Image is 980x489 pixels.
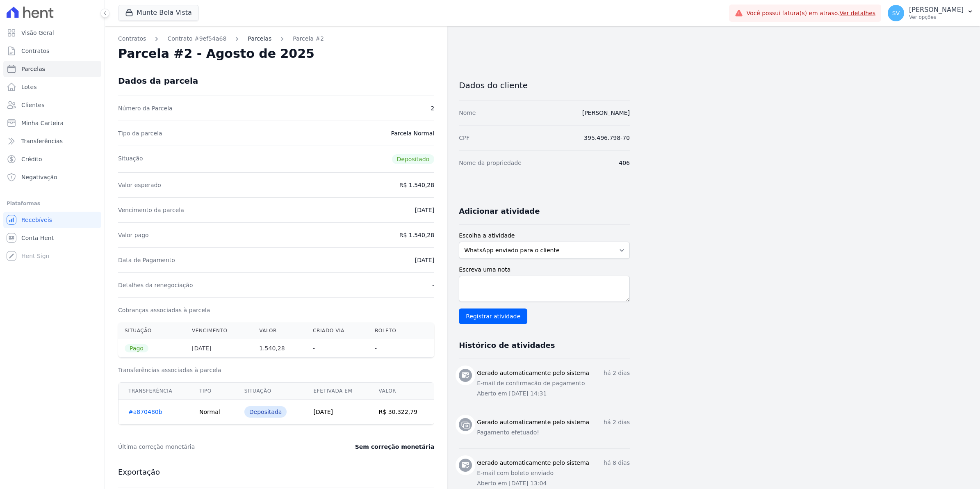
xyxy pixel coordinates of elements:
span: Pago [125,344,148,352]
input: Registrar atividade [459,308,527,324]
th: Tipo [189,383,235,400]
p: [PERSON_NAME] [909,6,964,14]
button: Munte Bela Vista [118,5,199,21]
th: Situação [235,383,304,400]
span: Minha Carteira [21,119,64,127]
dd: 395.496.798-70 [584,134,630,142]
span: Transferências [21,137,63,145]
th: Transferência [119,383,189,400]
button: SV [PERSON_NAME] Ver opções [881,2,980,25]
div: Dados da parcela [118,76,198,86]
dt: Data de Pagamento [118,256,175,264]
p: há 2 dias [604,369,630,377]
div: Plataformas [7,199,98,208]
dt: Detalhes da renegociação [118,281,193,289]
dt: Nome da propriedade [459,159,522,167]
a: Visão Geral [3,25,101,41]
a: Minha Carteira [3,115,101,131]
dd: [DATE] [415,206,434,214]
dt: CPF [459,134,469,142]
dd: Sem correção monetária [355,443,434,451]
dt: Última correção monetária [118,443,305,451]
span: Negativação [21,173,57,181]
h3: Histórico de atividades [459,340,555,350]
a: Parcelas [3,61,101,77]
h3: Adicionar atividade [459,206,540,216]
span: Visão Geral [21,29,54,37]
dt: Valor esperado [118,181,161,189]
a: Lotes [3,79,101,95]
dt: Vencimento da parcela [118,206,184,214]
p: Pagamento efetuado! [477,428,630,437]
span: Contratos [21,47,49,55]
th: - [306,339,368,358]
dd: Parcela Normal [391,129,434,137]
span: Clientes [21,101,44,109]
a: Parcela #2 [293,34,324,43]
dd: 2 [431,104,434,112]
a: #a870480b [128,409,162,415]
dd: R$ 1.540,28 [399,231,434,239]
span: Conta Hent [21,234,54,242]
dt: Número da Parcela [118,104,173,112]
span: Crédito [21,155,42,163]
label: Escolha a atividade [459,231,630,240]
dt: Tipo da parcela [118,129,162,137]
a: Negativação [3,169,101,185]
label: Escreva uma nota [459,265,630,274]
span: Você possui fatura(s) em atraso. [746,9,875,18]
th: Criado via [306,322,368,339]
h3: Exportação [118,467,434,477]
p: Aberto em [DATE] 13:04 [477,479,630,488]
p: E-mail com boleto enviado [477,469,630,478]
a: Contratos [118,34,146,43]
th: Vencimento [185,322,253,339]
h2: Parcela #2 - Agosto de 2025 [118,46,315,61]
span: SV [892,10,900,16]
p: Ver opções [909,14,964,21]
th: Valor [369,383,434,400]
span: Depositado [392,154,435,164]
span: Recebíveis [21,216,52,224]
dt: Valor pago [118,231,149,239]
a: Transferências [3,133,101,149]
nav: Breadcrumb [118,34,434,43]
h3: Gerado automaticamente pelo sistema [477,418,589,427]
span: Lotes [21,83,37,91]
td: [DATE] [304,400,369,425]
a: Parcelas [248,34,271,43]
dd: R$ 1.540,28 [399,181,434,189]
a: Ver detalhes [840,10,876,16]
dt: Situação [118,154,143,164]
p: Aberto em [DATE] 14:31 [477,389,630,398]
th: [DATE] [185,339,253,358]
a: Contrato #9ef54a68 [167,34,226,43]
dd: 406 [619,159,630,167]
p: E-mail de confirmacão de pagamento [477,379,630,388]
td: R$ 30.322,79 [369,400,434,425]
a: Crédito [3,151,101,167]
span: Parcelas [21,65,45,73]
dt: Cobranças associadas à parcela [118,306,210,314]
td: Normal [189,400,235,425]
a: Clientes [3,97,101,113]
th: Situação [118,322,185,339]
h3: Gerado automaticamente pelo sistema [477,459,589,467]
th: Efetivada em [304,383,369,400]
th: Boleto [368,322,416,339]
th: - [368,339,416,358]
dt: Nome [459,109,476,117]
p: há 2 dias [604,418,630,427]
p: há 8 dias [604,459,630,467]
div: Depositada [244,406,287,418]
a: [PERSON_NAME] [582,110,630,116]
th: 1.540,28 [253,339,306,358]
dd: [DATE] [415,256,434,264]
h3: Transferências associadas à parcela [118,366,434,374]
th: Valor [253,322,306,339]
h3: Gerado automaticamente pelo sistema [477,369,589,377]
a: Conta Hent [3,230,101,246]
h3: Dados do cliente [459,80,630,90]
dd: - [432,281,434,289]
a: Recebíveis [3,212,101,228]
